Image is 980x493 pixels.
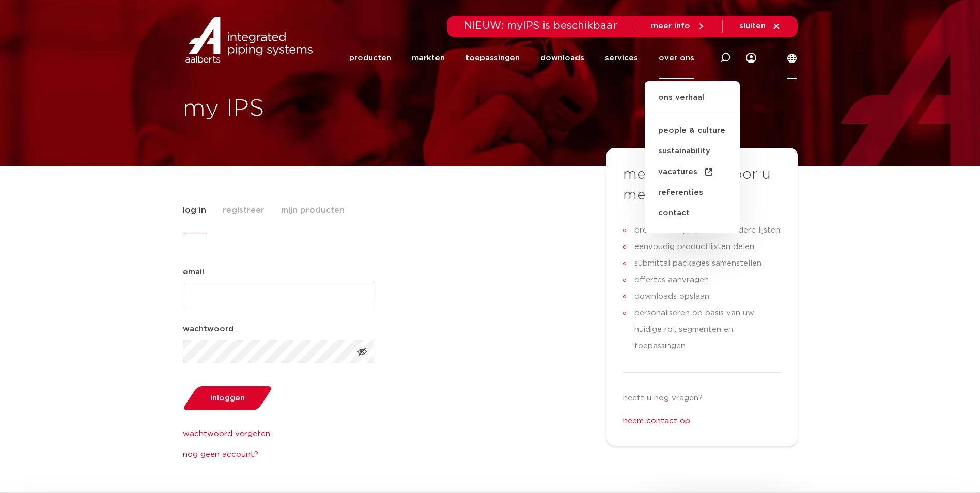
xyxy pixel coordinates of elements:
span: sluiten [739,22,766,30]
span: submittal packages samenstellen [632,255,761,272]
a: wachtwoord vergeten [183,428,374,440]
span: log in [183,200,206,221]
a: sustainability [645,141,740,162]
span: offertes aanvragen [632,272,709,288]
a: services [605,37,638,79]
a: markten [412,37,445,79]
span: registreer [223,200,265,221]
a: nog geen account? [183,449,374,461]
a: meer info [651,22,706,31]
span: inloggen [210,394,245,402]
a: producten [349,37,391,79]
div: Tabs. Open items met enter of spatie, sluit af met escape en navigeer met de pijltoetsen. [183,199,798,461]
a: referenties [645,182,740,203]
a: ons verhaal [645,91,740,114]
nav: Menu [349,37,694,79]
a: downloads [540,37,584,79]
a: toepassingen [465,37,520,79]
a: sluiten [739,22,781,31]
a: over ons [659,37,694,79]
a: people & culture [645,120,740,141]
span: producten opslaan in meerdere lijsten [632,222,780,239]
button: inloggen [179,385,275,411]
span: eenvoudig productlijsten delen [632,239,754,255]
h1: my IPS [183,93,485,126]
a: vacatures [645,162,740,182]
span: personaliseren op basis van uw huidige rol, segmenten en toepassingen [632,305,781,355]
label: wachtwoord [183,323,234,335]
label: email [183,266,204,279]
button: Toon wachtwoord [350,340,374,363]
span: mijn producten [281,200,345,221]
a: neem contact op [623,417,690,425]
span: NIEUW: myIPS is beschikbaar [464,21,617,31]
span: meer info [651,22,690,30]
span: heeft u nog vragen? [623,394,703,402]
a: contact [645,203,740,224]
span: downloads opslaan [632,288,709,305]
h3: meer controle voor u met my IPS [623,164,781,206]
div: my IPS [746,37,756,79]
